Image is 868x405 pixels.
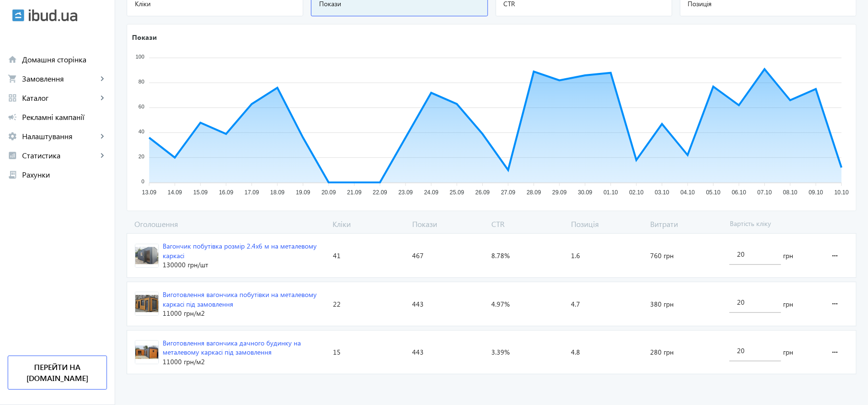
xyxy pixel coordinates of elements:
[8,55,17,64] mat-icon: home
[97,93,107,103] mat-icon: keyboard_arrow_right
[142,190,156,196] tspan: 13.09
[347,190,361,196] tspan: 21.09
[8,356,107,390] a: Перейти на [DOMAIN_NAME]
[571,299,580,309] span: 4.7
[22,170,107,179] span: Рахунки
[22,131,97,141] span: Налаштування
[650,251,674,261] span: 760 грн
[132,33,157,42] text: Покази
[135,244,158,267] img: 2492567934ff434f3c2560033159069-c0700339bd.jpg
[527,190,541,196] tspan: 28.09
[732,190,746,196] tspan: 06.10
[127,219,329,229] span: Оголошення
[829,244,841,267] mat-icon: more_horiz
[552,190,567,196] tspan: 29.09
[296,190,310,196] tspan: 19.09
[8,93,17,103] mat-icon: grid_view
[163,338,325,357] div: Виготовлення вагончика дачного будинку на металевому каркасі під замовлення
[412,251,424,261] span: 467
[567,219,647,229] span: Позиція
[139,129,144,134] tspan: 40
[22,74,97,83] span: Замовлення
[329,219,408,229] span: Кліки
[8,112,17,122] mat-icon: campaign
[655,190,669,196] tspan: 03.10
[783,347,793,357] span: грн
[22,55,107,64] span: Домашня сторінка
[270,190,285,196] tspan: 18.09
[139,104,144,109] tspan: 60
[783,251,793,261] span: грн
[12,9,24,22] img: ibud.svg
[142,179,144,184] tspan: 0
[571,251,580,261] span: 1.6
[450,190,464,196] tspan: 25.09
[758,190,772,196] tspan: 07.10
[571,347,580,357] span: 4.8
[163,290,325,309] div: Виготовлення вагончика побутівки на металевому каркасі під замовлення
[491,347,510,357] span: 3.39%
[163,260,325,270] div: 130000 грн /шт
[163,357,325,367] div: 11000 грн /м2
[491,299,510,309] span: 4.97%
[809,190,823,196] tspan: 09.10
[398,190,413,196] tspan: 23.09
[834,190,849,196] tspan: 10.10
[333,299,341,309] span: 22
[139,79,144,84] tspan: 80
[829,292,841,315] mat-icon: more_horiz
[829,341,841,364] mat-icon: more_horiz
[8,170,17,179] mat-icon: receipt_long
[22,112,107,122] span: Рекламні кампанії
[333,347,341,357] span: 15
[424,190,439,196] tspan: 24.09
[97,74,107,83] mat-icon: keyboard_arrow_right
[29,9,77,22] img: ibud_text.svg
[245,190,259,196] tspan: 17.09
[706,190,721,196] tspan: 05.10
[680,190,695,196] tspan: 04.10
[373,190,387,196] tspan: 22.09
[629,190,643,196] tspan: 02.10
[491,251,510,261] span: 8.78%
[22,151,97,160] span: Статистика
[647,219,726,229] span: Витрати
[783,299,793,309] span: грн
[167,190,182,196] tspan: 14.09
[135,341,158,364] img: 24926679356acd66be5284165463971-055deab7b4.jpg
[219,190,233,196] tspan: 16.09
[135,292,158,315] img: 300596793561ab5b365303879069136-1e9435ac14.jpg
[650,299,674,309] span: 380 грн
[578,190,592,196] tspan: 30.09
[412,347,424,357] span: 443
[412,299,424,309] span: 443
[650,347,674,357] span: 280 грн
[321,190,336,196] tspan: 20.09
[97,151,107,160] mat-icon: keyboard_arrow_right
[8,74,17,83] mat-icon: shopping_cart
[163,309,325,318] div: 11000 грн /м2
[22,93,97,103] span: Каталог
[408,219,488,229] span: Покази
[488,219,567,229] span: CTR
[163,241,325,260] div: Вагончик побутівка розмір 2.4х6 м на металевому каркасі
[97,131,107,141] mat-icon: keyboard_arrow_right
[501,190,515,196] tspan: 27.09
[333,251,341,261] span: 41
[139,154,144,159] tspan: 20
[193,190,208,196] tspan: 15.09
[8,151,17,160] mat-icon: analytics
[783,190,797,196] tspan: 08.10
[604,190,618,196] tspan: 01.10
[726,219,820,229] span: Вартість кліку
[476,190,490,196] tspan: 26.09
[8,131,17,141] mat-icon: settings
[136,54,144,60] tspan: 100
